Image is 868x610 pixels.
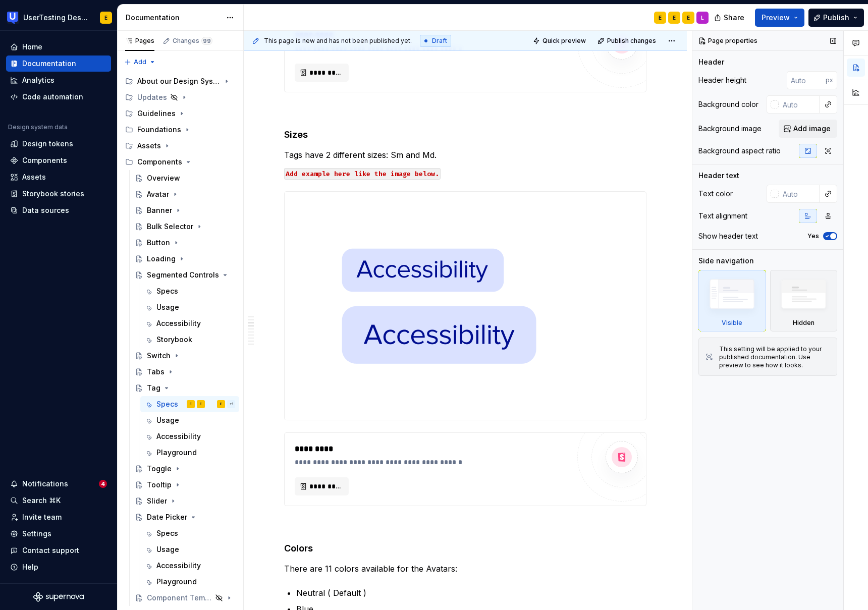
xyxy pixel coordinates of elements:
div: Changes [173,37,212,45]
a: Tabs [131,364,239,380]
a: Switch [131,348,239,364]
a: Date Picker [131,509,239,525]
a: Usage [140,412,239,428]
div: Background aspect ratio [698,146,781,156]
span: 4 [99,480,107,488]
button: UserTesting Design SystemE [2,7,115,28]
div: Overview [147,173,180,183]
a: Assets [6,169,111,185]
div: Design system data [8,123,68,131]
div: Search ⌘K [22,495,61,506]
div: Notifications [22,479,68,489]
a: Segmented Controls [131,267,239,283]
div: Accessibility [156,318,201,328]
img: 41adf70f-fc1c-4662-8e2d-d2ab9c673b1b.png [7,12,19,24]
div: Usage [156,302,179,312]
a: Banner [131,202,239,218]
div: Usage [156,415,179,425]
div: Date Picker [147,512,187,522]
div: About our Design System [137,76,221,86]
div: Contact support [22,545,79,556]
div: Invite team [22,512,62,522]
div: Playground [156,577,197,587]
svg: Supernova Logo [33,592,84,602]
div: Header height [698,75,746,85]
code: Add example here like the image below. [284,168,441,180]
a: Accessibility [140,315,239,331]
div: Specs [156,528,178,538]
input: Auto [779,95,820,114]
span: Quick preview [542,37,586,45]
a: Loading [131,251,239,267]
div: Settings [22,529,51,539]
button: Help [6,559,111,575]
div: Specs [156,399,178,409]
p: px [826,76,833,84]
div: Header text [698,171,739,181]
a: Home [6,39,111,55]
a: Storybook [140,331,239,348]
a: Specs [140,283,239,299]
div: Data sources [22,205,69,215]
div: E [659,14,662,22]
button: Publish changes [594,34,661,48]
div: Components [22,155,67,165]
button: Add image [779,120,837,138]
div: Tag [147,383,160,393]
a: Accessibility [140,428,239,445]
div: Specs [156,286,178,296]
div: Avatar [147,189,169,199]
span: This page is new and has not been published yet. [264,37,412,45]
div: Usage [156,544,179,554]
a: Settings [6,526,111,542]
div: E [200,399,202,409]
div: Design tokens [22,139,73,149]
div: E [190,399,192,409]
div: Assets [22,172,46,182]
a: Button [131,235,239,251]
div: Visible [722,319,742,327]
button: Search ⌘K [6,492,111,509]
div: Switch [147,351,171,361]
div: Loading [147,254,176,264]
div: Playground [156,448,197,458]
div: Storybook [156,335,192,345]
a: Component Template [131,590,239,606]
div: Documentation [22,59,76,69]
div: Assets [121,138,239,154]
div: Analytics [22,75,55,85]
div: Storybook stories [22,189,84,199]
div: Segmented Controls [147,270,219,280]
div: Guidelines [137,108,176,119]
div: Header [698,57,724,67]
span: Add image [793,124,831,134]
div: L [701,14,704,22]
div: Show header text [698,231,758,241]
a: Invite team [6,509,111,525]
p: Tags have 2 different sizes: Sm and Md. [284,149,646,161]
div: Updates [121,89,239,105]
input: Auto [787,71,826,89]
div: Hidden [793,319,815,327]
div: Slider [147,496,167,506]
div: This setting will be applied to your published documentation. Use preview to see how it looks. [719,345,831,369]
button: Share [709,9,751,27]
a: Usage [140,299,239,315]
a: Storybook stories [6,186,111,202]
div: Components [121,154,239,170]
button: Quick preview [530,34,590,48]
div: Help [22,562,38,572]
div: E [673,14,676,22]
div: E [104,14,107,22]
div: About our Design System [121,73,239,89]
span: Publish changes [607,37,656,45]
div: Text alignment [698,211,747,221]
button: Contact support [6,542,111,559]
a: Tooltip [131,477,239,493]
span: Draft [432,37,447,45]
a: Data sources [6,202,111,218]
div: Updates [137,92,167,102]
img: 68ea88de-0fcb-4267-8438-758d7563598d.png [285,192,592,420]
div: Text color [698,189,733,199]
